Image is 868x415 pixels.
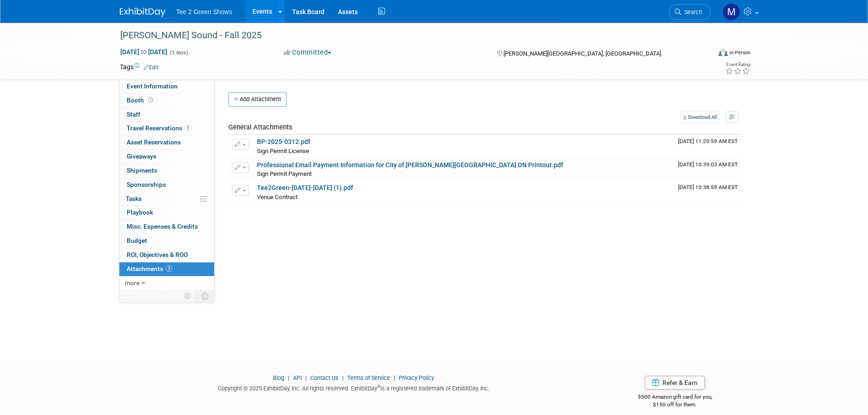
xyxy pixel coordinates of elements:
[127,265,172,272] span: Attachments
[286,374,292,381] span: |
[165,265,172,272] span: 3
[257,170,312,177] span: Sign Permit Payment
[257,161,563,169] a: Professional Email Payment Information for City of [PERSON_NAME][GEOGRAPHIC_DATA] ON Printout.pdf
[391,374,397,381] span: |
[127,97,155,104] span: Booth
[119,108,214,122] a: Staff
[377,384,380,389] sup: ®
[119,234,214,248] a: Budget
[120,8,165,17] img: ExhibitDay
[310,374,339,381] a: Contact Us
[340,374,346,381] span: |
[126,195,142,202] span: Tasks
[729,49,750,56] div: In-Person
[120,382,588,393] div: Copyright © 2025 ExhibitDay, Inc. All rights reserved. ExhibitDay is a registered trademark of Ex...
[119,192,214,206] a: Tasks
[601,401,749,409] div: $150 off for them.
[195,290,214,302] td: Toggle Event Tabs
[674,135,742,158] td: Upload Timestamp
[674,158,742,181] td: Upload Timestamp
[127,124,191,132] span: Travel Reservations
[303,374,309,381] span: |
[127,237,147,244] span: Budget
[119,136,214,149] a: Asset Reservations
[678,161,738,168] span: Upload Timestamp
[228,92,287,107] button: Add Attachment
[681,9,702,15] span: Search
[674,181,742,204] td: Upload Timestamp
[119,262,214,276] a: Attachments3
[228,123,293,131] span: General Attachments
[120,62,159,72] td: Tags
[723,3,740,20] img: Michael Kruger
[119,150,214,164] a: Giveaways
[601,387,749,408] div: $500 Amazon gift card for you,
[119,220,214,234] a: Misc. Expenses & Credits
[119,80,214,93] a: Event Information
[176,8,232,15] span: Tee 2 Green Shows
[127,251,188,258] span: ROI, Objectives & ROO
[185,125,191,132] span: 1
[347,374,390,381] a: Terms of Service
[127,181,166,188] span: Sponsorships
[119,248,214,262] a: ROI, Objectives & ROO
[117,27,697,44] div: [PERSON_NAME] Sound - Fall 2025
[678,138,738,144] span: Upload Timestamp
[293,374,302,381] a: API
[127,82,178,90] span: Event Information
[725,62,750,67] div: Event Rating
[669,4,711,20] a: Search
[503,50,661,57] span: [PERSON_NAME][GEOGRAPHIC_DATA], [GEOGRAPHIC_DATA]
[144,64,159,71] a: Edit
[257,184,353,191] a: Tee2Green-[DATE]-[DATE] (1).pdf
[119,178,214,192] a: Sponsorships
[119,164,214,178] a: Shipments
[169,50,188,56] span: (3 days)
[257,148,309,154] span: Sign Permit License
[657,47,751,61] div: Event Format
[678,184,738,190] span: Upload Timestamp
[127,167,157,174] span: Shipments
[119,206,214,220] a: Playbook
[273,374,284,381] a: Blog
[119,277,214,290] a: more
[180,290,196,302] td: Personalize Event Tab Strip
[127,138,181,146] span: Asset Reservations
[257,194,298,200] span: Venue Contract
[281,48,335,57] button: Committed
[127,153,156,160] span: Giveaways
[257,138,310,145] a: BP-2025-0312.pdf
[119,94,214,108] a: Booth
[127,111,140,118] span: Staff
[127,209,153,216] span: Playbook
[125,279,139,287] span: more
[645,376,705,389] a: Refer & Earn
[120,48,168,56] span: [DATE] [DATE]
[719,49,728,56] img: Format-Inperson.png
[146,97,155,103] span: Booth not reserved yet
[139,48,148,56] span: to
[399,374,434,381] a: Privacy Policy
[680,111,720,123] a: Download All
[127,223,198,230] span: Misc. Expenses & Credits
[119,122,214,135] a: Travel Reservations1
